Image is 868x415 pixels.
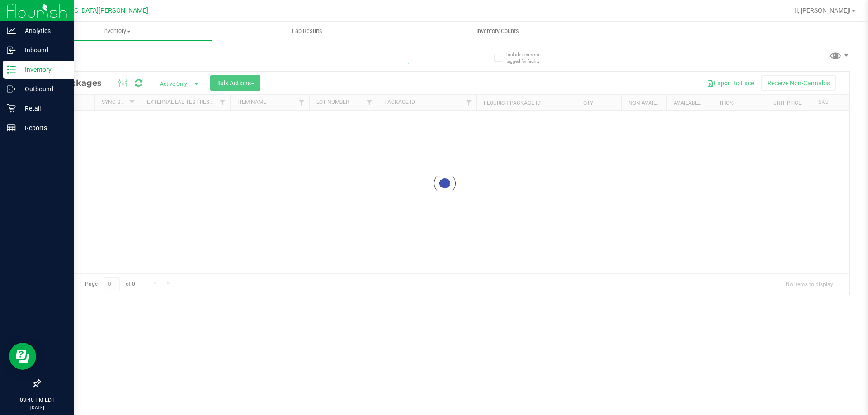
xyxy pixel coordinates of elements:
p: 03:40 PM EDT [4,396,70,404]
iframe: Resource center [9,343,36,370]
inline-svg: Inventory [7,65,16,74]
a: Inventory [22,22,212,41]
span: Hi, [PERSON_NAME]! [792,7,851,14]
a: Lab Results [212,22,402,41]
p: [DATE] [4,404,70,411]
input: Search Package ID, Item Name, SKU, Lot or Part Number... [40,51,409,64]
p: Reports [16,122,70,133]
inline-svg: Reports [7,123,16,132]
span: Inventory [22,27,212,35]
p: Retail [16,103,70,114]
inline-svg: Inbound [7,46,16,55]
inline-svg: Outbound [7,84,16,93]
span: Inventory Counts [464,27,531,35]
inline-svg: Retail [7,104,16,113]
p: Inventory [16,64,70,75]
span: [GEOGRAPHIC_DATA][PERSON_NAME] [37,7,148,14]
span: Lab Results [280,27,335,35]
inline-svg: Analytics [7,26,16,35]
span: Include items not tagged for facility [506,51,552,65]
p: Inbound [16,45,70,56]
a: Inventory Counts [402,22,593,41]
p: Analytics [16,25,70,36]
p: Outbound [16,84,70,94]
